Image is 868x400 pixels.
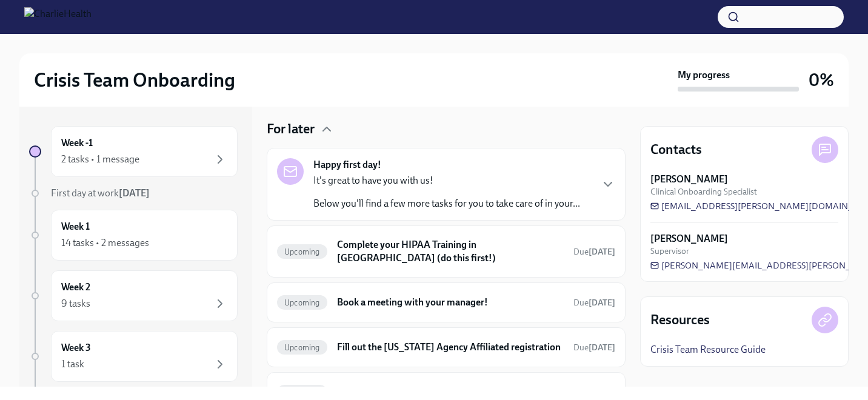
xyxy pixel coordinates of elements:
[337,238,564,265] h6: Complete your HIPAA Training in [GEOGRAPHIC_DATA] (do this first!)
[573,342,615,353] span: Due
[277,338,615,357] a: UpcomingFill out the [US_STATE] Agency Affiliated registrationDue[DATE]
[277,343,327,352] span: Upcoming
[573,247,615,257] span: Due
[337,385,564,399] h6: Complete your Docebo training paths
[589,298,615,308] strong: [DATE]
[61,297,90,310] div: 9 tasks
[61,281,90,294] h6: Week 2
[650,173,728,186] strong: [PERSON_NAME]
[650,245,689,257] span: Supervisor
[313,197,580,210] p: Below you'll find a few more tasks for you to take care of in your...
[61,358,84,371] div: 1 task
[277,247,327,256] span: Upcoming
[650,141,702,159] h4: Contacts
[61,341,91,355] h6: Week 3
[51,187,150,199] span: First day at work
[267,120,626,138] div: For later
[277,236,615,267] a: UpcomingComplete your HIPAA Training in [GEOGRAPHIC_DATA] (do this first!)Due[DATE]
[61,220,90,233] h6: Week 1
[119,187,150,199] strong: [DATE]
[61,236,149,250] div: 14 tasks • 2 messages
[61,136,93,150] h6: Week -1
[277,293,615,312] a: UpcomingBook a meeting with your manager!Due[DATE]
[29,126,238,177] a: Week -12 tasks • 1 message
[573,246,615,258] span: August 20th, 2025 09:00
[573,387,615,398] span: August 29th, 2025 09:00
[678,68,730,82] strong: My progress
[650,343,766,356] a: Crisis Team Resource Guide
[277,298,327,307] span: Upcoming
[313,174,580,187] p: It's great to have you with us!
[337,296,564,309] h6: Book a meeting with your manager!
[267,120,315,138] h4: For later
[589,342,615,353] strong: [DATE]
[29,187,238,200] a: First day at work[DATE]
[573,297,615,308] span: August 21st, 2025 09:00
[313,158,381,172] strong: Happy first day!
[24,7,92,27] img: CharlieHealth
[34,68,235,92] h2: Crisis Team Onboarding
[61,153,139,166] div: 2 tasks • 1 message
[573,342,615,353] span: August 25th, 2025 09:00
[589,247,615,257] strong: [DATE]
[29,210,238,261] a: Week 114 tasks • 2 messages
[650,232,728,245] strong: [PERSON_NAME]
[337,341,564,354] h6: Fill out the [US_STATE] Agency Affiliated registration
[809,69,834,91] h3: 0%
[650,311,710,329] h4: Resources
[29,331,238,382] a: Week 31 task
[29,270,238,321] a: Week 29 tasks
[573,298,615,308] span: Due
[650,186,757,198] span: Clinical Onboarding Specialist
